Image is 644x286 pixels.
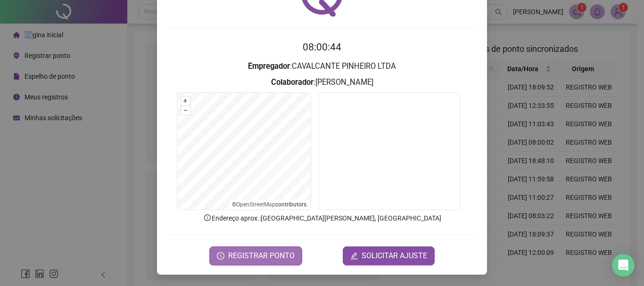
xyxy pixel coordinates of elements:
div: Open Intercom Messenger [612,254,635,277]
span: clock-circle [217,252,224,260]
h3: : [PERSON_NAME] [168,76,476,89]
li: © contributors. [232,201,308,208]
span: SOLICITAR AJUSTE [362,250,427,261]
span: REGISTRAR PONTO [228,250,295,261]
button: REGISTRAR PONTO [209,246,302,265]
time: 08:00:44 [303,41,341,53]
strong: Colaborador [271,78,314,87]
span: info-circle [203,213,212,222]
h3: : CAVALCANTE PINHEIRO LTDA [168,60,476,73]
button: editSOLICITAR AJUSTE [343,246,435,265]
strong: Empregador [248,62,290,71]
a: OpenStreetMap [236,201,275,208]
button: – [181,106,190,115]
button: + [181,97,190,106]
span: edit [350,252,358,260]
p: Endereço aprox. : [GEOGRAPHIC_DATA][PERSON_NAME], [GEOGRAPHIC_DATA] [168,213,476,223]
